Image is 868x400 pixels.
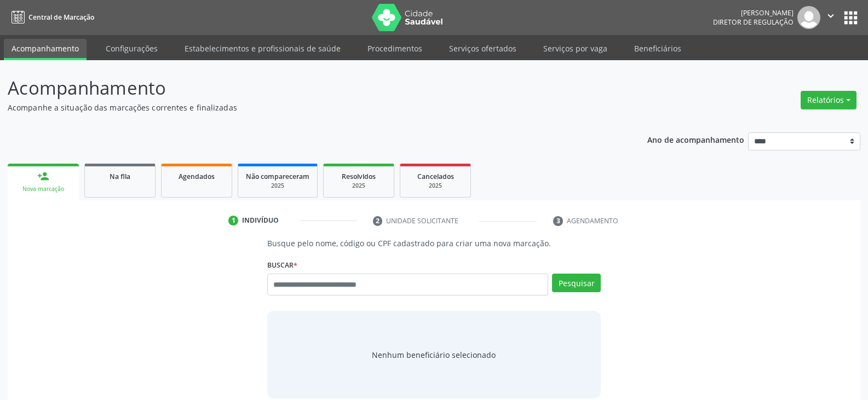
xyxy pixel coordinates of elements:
[28,13,94,22] span: Central de Marcação
[8,102,605,113] p: Acompanhe a situação das marcações correntes e finalizadas
[801,91,856,109] button: Relatórios
[797,6,820,29] img: img
[626,39,689,58] a: Beneficiários
[441,39,524,58] a: Serviços ofertados
[8,74,605,102] p: Acompanhamento
[246,172,309,181] span: Não compareceram
[15,185,71,193] div: Nova marcação
[179,172,215,181] span: Agendados
[342,172,376,181] span: Resolvidos
[647,132,744,146] p: Ano de acompanhamento
[841,8,860,27] button: apps
[713,18,794,27] span: Diretor de regulação
[98,39,165,58] a: Configurações
[536,39,615,58] a: Serviços por vaga
[242,216,279,225] div: Indivíduo
[8,8,94,26] a: Central de Marcação
[4,39,87,60] a: Acompanhamento
[417,172,454,181] span: Cancelados
[360,39,430,58] a: Procedimentos
[372,349,496,361] span: Nenhum beneficiário selecionado
[713,8,794,18] div: [PERSON_NAME]
[820,6,841,29] button: 
[825,10,837,22] i: 
[408,182,463,190] div: 2025
[246,182,309,190] div: 2025
[331,182,386,190] div: 2025
[552,274,601,292] button: Pesquisar
[177,39,348,58] a: Estabelecimentos e profissionais de saúde
[267,237,601,249] p: Busque pelo nome, código ou CPF cadastrado para criar uma nova marcação.
[267,257,297,274] label: Buscar
[37,170,49,182] div: person_add
[228,216,238,225] div: 1
[110,172,130,181] span: Na fila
